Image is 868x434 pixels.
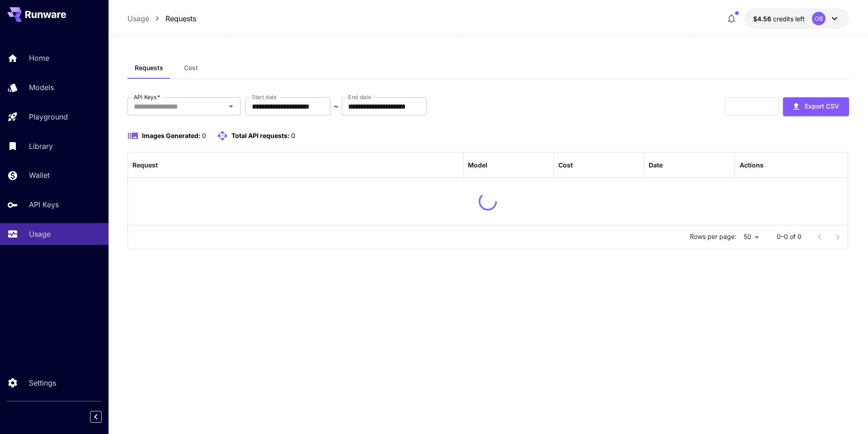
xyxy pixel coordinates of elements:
p: Usage [29,229,51,239]
div: Cost [558,161,573,169]
p: Home [29,52,49,63]
div: Model [468,161,487,169]
div: OB [812,12,826,25]
p: 0–0 of 0 [777,232,802,241]
p: Rows per page: [690,232,736,241]
button: $4.5554OB [744,8,849,29]
div: Collapse sidebar [97,409,108,425]
div: 50 [740,230,762,243]
p: API Keys [29,199,59,210]
a: Requests [165,13,196,24]
a: Usage [127,13,149,24]
label: API Keys [134,93,160,101]
span: $4.56 [753,15,773,23]
span: 0 [202,132,206,139]
p: Models [29,82,54,93]
p: Library [29,141,53,152]
div: Actions [740,161,764,169]
p: Playground [29,111,68,122]
button: Open [225,100,237,113]
p: Settings [29,377,56,388]
button: Export CSV [783,97,849,116]
p: Wallet [29,170,50,181]
div: Date [649,161,663,169]
span: Total API requests: [231,132,290,139]
span: 0 [291,132,295,139]
label: End date [348,93,371,101]
label: Start date [252,93,277,101]
span: Cost [184,64,198,72]
nav: breadcrumb [127,13,196,24]
div: $4.5554 [753,14,805,24]
div: Request [132,161,158,169]
span: Images Generated: [142,132,201,139]
span: Requests [135,64,163,72]
button: Collapse sidebar [90,411,102,423]
p: ~ [334,101,339,112]
span: credits left [773,15,805,23]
